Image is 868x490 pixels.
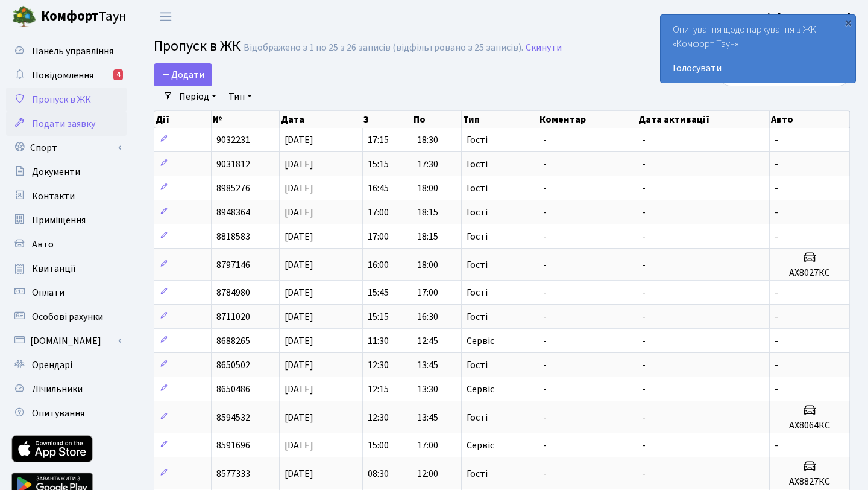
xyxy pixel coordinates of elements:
[775,133,778,147] span: -
[775,334,778,348] span: -
[6,377,127,401] a: Лічильники
[467,413,488,422] span: Гості
[368,383,389,396] span: 12:15
[368,310,389,323] span: 15:15
[368,206,389,219] span: 17:00
[174,86,221,107] a: Період
[543,383,547,396] span: -
[285,133,313,147] span: [DATE]
[285,258,313,272] span: [DATE]
[6,208,127,232] a: Приміщення
[775,286,778,299] span: -
[642,358,646,372] span: -
[642,286,646,299] span: -
[417,467,438,480] span: 12:00
[775,310,778,323] span: -
[216,133,250,147] span: 9032231
[362,111,412,128] th: З
[154,111,212,128] th: Дії
[642,383,646,396] span: -
[417,383,438,396] span: 13:30
[775,439,778,452] span: -
[32,310,103,323] span: Особові рахунки
[775,476,844,488] h5: АХ8827КС
[32,358,72,372] span: Орендарі
[216,310,250,323] span: 8711020
[642,157,646,171] span: -
[368,439,389,452] span: 15:00
[368,133,389,147] span: 17:15
[775,358,778,372] span: -
[642,439,646,452] span: -
[6,281,127,305] a: Оплати
[538,111,637,128] th: Коментар
[6,136,127,160] a: Спорт
[467,288,488,297] span: Гості
[412,111,462,128] th: По
[543,439,547,452] span: -
[6,232,127,256] a: Авто
[6,256,127,281] a: Квитанції
[32,262,76,275] span: Квитанції
[216,206,250,219] span: 8948364
[216,182,250,195] span: 8985276
[113,69,123,80] div: 4
[285,411,313,424] span: [DATE]
[462,111,539,128] th: Тип
[467,260,488,270] span: Гості
[216,157,250,171] span: 9031812
[285,383,313,396] span: [DATE]
[368,467,389,480] span: 08:30
[642,334,646,348] span: -
[642,230,646,243] span: -
[543,411,547,424] span: -
[775,420,844,431] h5: АХ8064КС
[467,159,488,169] span: Гості
[285,206,313,219] span: [DATE]
[842,16,854,28] div: ×
[775,182,778,195] span: -
[417,206,438,219] span: 18:15
[6,112,127,136] a: Подати заявку
[154,63,212,86] a: Додати
[216,439,250,452] span: 8591696
[368,258,389,272] span: 16:00
[467,135,488,145] span: Гості
[543,182,547,195] span: -
[6,329,127,353] a: [DOMAIN_NAME]
[212,111,280,128] th: №
[642,411,646,424] span: -
[285,230,313,243] span: [DATE]
[417,286,438,299] span: 17:00
[244,42,523,54] div: Відображено з 1 по 25 з 26 записів (відфільтровано з 25 записів).
[216,334,250,348] span: 8688265
[32,286,64,299] span: Оплати
[6,39,127,63] a: Панель управління
[543,334,547,348] span: -
[526,42,562,54] a: Скинути
[32,117,95,130] span: Подати заявку
[417,230,438,243] span: 18:15
[32,45,113,58] span: Панель управління
[154,36,241,57] span: Пропуск в ЖК
[368,358,389,372] span: 12:30
[417,439,438,452] span: 17:00
[41,7,99,26] b: Комфорт
[740,10,854,24] a: Вртаріч [PERSON_NAME].
[642,182,646,195] span: -
[216,286,250,299] span: 8784980
[467,208,488,217] span: Гості
[285,182,313,195] span: [DATE]
[467,183,488,193] span: Гості
[543,358,547,372] span: -
[543,310,547,323] span: -
[41,7,127,27] span: Таун
[417,310,438,323] span: 16:30
[417,182,438,195] span: 18:00
[32,214,86,227] span: Приміщення
[32,407,84,420] span: Опитування
[543,230,547,243] span: -
[32,189,75,203] span: Контакти
[543,157,547,171] span: -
